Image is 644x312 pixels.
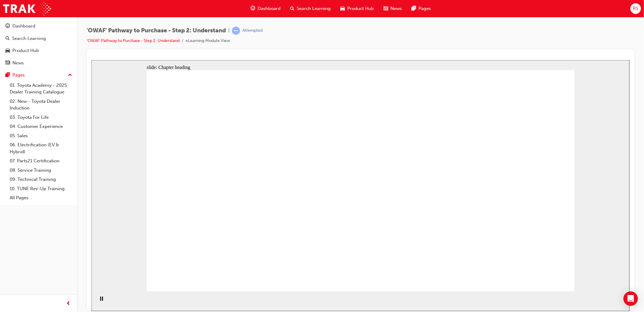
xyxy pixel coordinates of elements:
[228,27,229,34] span: |
[5,36,10,41] span: search-icon
[2,33,75,44] a: Search Learning
[7,175,75,184] a: 09. Technical Training
[5,60,10,66] span: news-icon
[379,2,407,15] a: news-iconNews
[12,72,25,79] div: Pages
[7,97,75,113] a: 02. New - Toyota Dealer Induction
[7,81,75,97] a: 01. Toyota Academy - 2025 Dealer Training Catalogue
[251,5,255,12] span: guage-icon
[2,70,75,81] button: Pages
[7,166,75,175] a: 08. Service Training
[7,156,75,166] a: 07. Parts21 Certification
[7,184,75,193] a: 10. TUNE Rev-Up Training
[2,21,75,32] a: Dashboard
[232,27,240,35] span: learningRecordVerb_ATTEMPT-icon
[87,38,180,43] a: 'OWAF' Pathway to Purchase - Step 2: Understand
[347,5,374,12] span: Product Hub
[3,236,13,246] button: Pause (Ctrl+Alt+P)
[418,5,431,12] span: Pages
[407,2,436,15] a: pages-iconPages
[623,291,638,306] div: Open Intercom Messenger
[12,23,35,30] div: Dashboard
[285,2,335,15] a: search-iconSearch Learning
[7,131,75,141] a: 05. Sales
[5,24,10,29] span: guage-icon
[7,193,75,203] a: All Pages
[340,5,345,12] span: car-icon
[390,5,402,12] span: News
[7,140,75,156] a: 06. Electrification (EV & Hybrid)
[12,47,39,54] div: Product Hub
[2,45,75,56] a: Product Hub
[383,5,388,12] span: news-icon
[2,57,75,69] a: News
[12,60,24,67] div: News
[66,300,71,307] span: prev-icon
[633,5,638,12] span: RS
[3,231,13,251] div: playback controls
[5,73,10,78] span: pages-icon
[2,19,75,70] button: DashboardSearch LearningProduct HubNews
[12,35,46,42] div: Search Learning
[242,28,263,34] div: Attempted
[630,3,641,14] button: RS
[5,48,10,54] span: car-icon
[335,2,379,15] a: car-iconProduct Hub
[7,122,75,131] a: 04. Customer Experience
[87,27,226,34] span: 'OWAF' Pathway to Purchase - Step 2: Understand
[297,5,331,12] span: Search Learning
[246,2,285,15] a: guage-iconDashboard
[7,113,75,122] a: 03. Toyota For Life
[68,71,72,79] span: up-icon
[412,5,416,12] span: pages-icon
[290,5,294,12] span: search-icon
[3,2,51,15] img: Trak
[258,5,280,12] span: Dashboard
[186,37,230,44] li: eLearning Module View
